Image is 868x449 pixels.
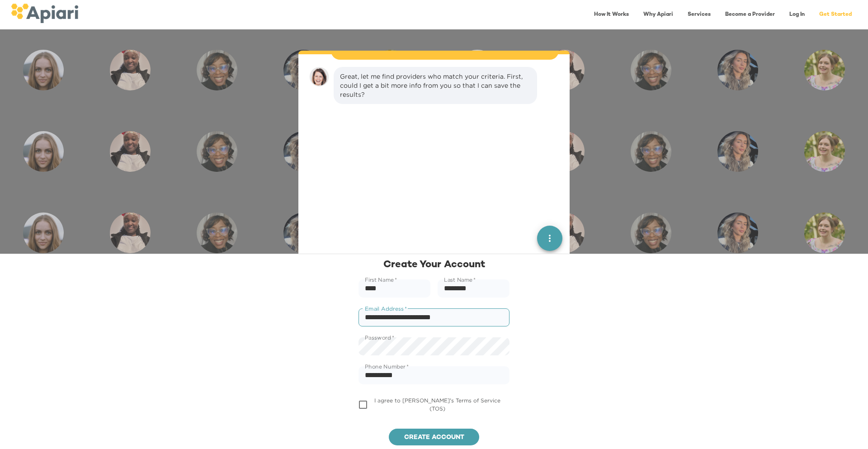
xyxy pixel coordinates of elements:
a: Why Apiari [638,5,679,24]
a: Become a Provider [720,5,780,24]
a: How It Works [589,5,634,24]
a: Get Started [814,5,857,24]
a: Terms of Service (TOS) [429,397,500,411]
img: logo [11,4,78,23]
button: quick menu [537,226,562,251]
div: Create Your Account [359,258,509,272]
button: Create account [389,429,479,446]
a: Log In [784,5,810,24]
span: Create account [396,432,472,444]
span: I agree to [PERSON_NAME]'s [374,397,500,411]
div: Great, let me find providers who match your criteria. First, could I get a bit more info from you... [340,72,531,99]
img: amy.37686e0395c82528988e.png [309,67,329,87]
a: Services [682,5,716,24]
